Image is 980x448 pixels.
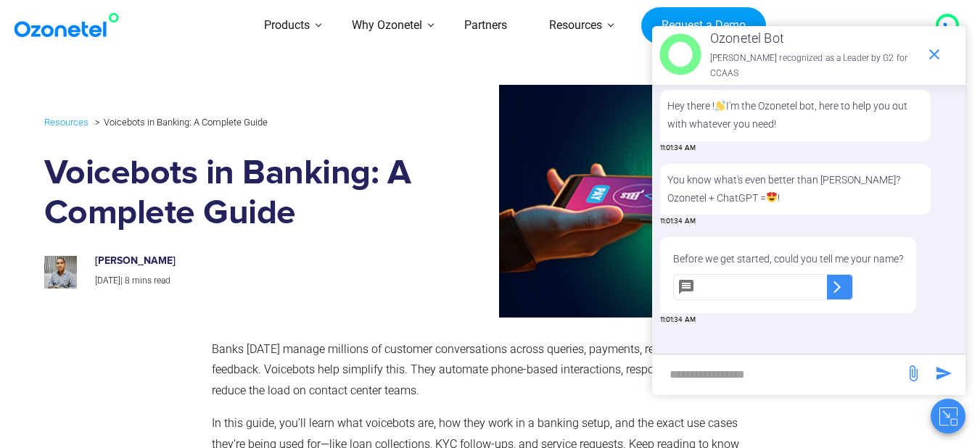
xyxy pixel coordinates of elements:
[929,359,958,388] span: send message
[931,399,965,434] button: Close chat
[659,33,701,75] img: header
[710,51,918,82] p: [PERSON_NAME] recognized as a Leader by G2 for CCAAS
[660,315,696,325] span: 11:01:34 AM
[659,362,897,388] div: new-msg-input
[641,7,765,45] a: Request a Demo
[44,154,416,233] h1: Voicebots in Banking: A Complete Guide
[660,143,696,154] span: 11:01:34 AM
[899,359,928,388] span: send message
[667,171,923,207] p: You know what's even better than [PERSON_NAME]? Ozonetel + ChatGPT = !
[132,275,170,286] span: mins read
[95,255,401,267] h6: [PERSON_NAME]
[660,216,696,227] span: 11:01:34 AM
[715,101,725,111] img: 👋
[920,40,949,69] span: end chat or minimize
[91,113,268,131] li: Voicebots in Banking: A Complete Guide
[125,275,130,286] span: 8
[95,275,120,286] span: [DATE]
[212,339,762,402] p: Banks [DATE] manage millions of customer conversations across queries, payments, reminders, and f...
[767,192,777,202] img: 😍
[673,250,903,268] p: Before we get started, could you tell me your name?
[667,97,923,133] p: Hey there ! I'm the Ozonetel bot, here to help you out with whatever you need!
[44,256,77,289] img: prashanth-kancherla_avatar_1-200x200.jpeg
[44,114,88,130] a: Resources
[95,273,401,289] p: |
[710,27,918,50] p: Ozonetel Bot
